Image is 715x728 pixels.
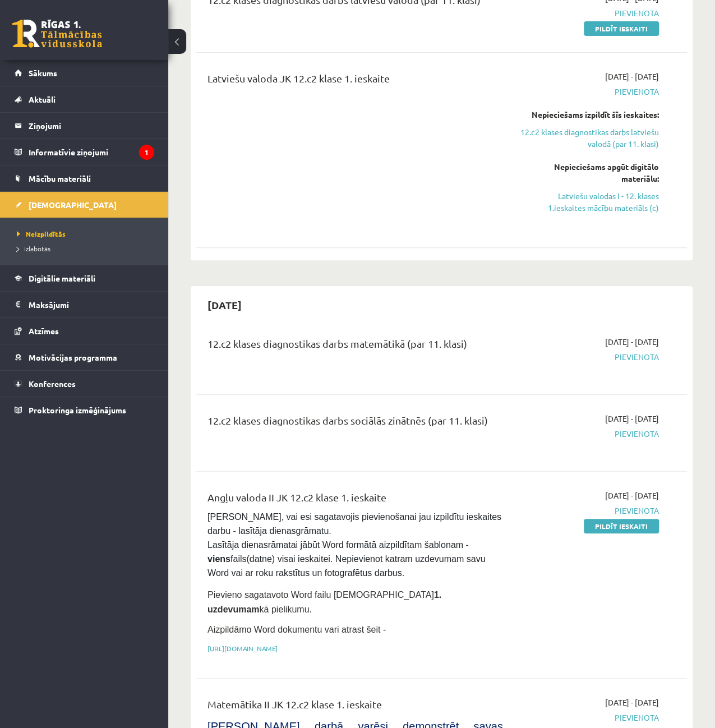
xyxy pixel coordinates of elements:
span: Proktoringa izmēģinājums [29,405,126,415]
a: Sākums [15,60,154,86]
span: Motivācijas programma [29,352,117,362]
i: 1 [139,145,154,160]
a: Informatīvie ziņojumi1 [15,139,154,165]
span: Atzīmes [29,326,59,336]
div: 12.c2 klases diagnostikas darbs sociālās zinātnēs (par 11. klasi) [207,413,503,434]
a: Pildīt ieskaiti [584,519,659,533]
h2: [DATE] [196,292,253,318]
span: Pievieno sagatavoto Word failu [DEMOGRAPHIC_DATA] kā pielikumu. [207,590,441,614]
div: 12.c2 klases diagnostikas darbs matemātikā (par 11. klasi) [207,336,503,357]
span: [DATE] - [DATE] [605,490,659,501]
span: Izlabotās [17,244,50,253]
span: Neizpildītās [17,229,66,238]
span: Pievienota [520,428,659,440]
a: Pildīt ieskaiti [584,21,659,36]
a: Rīgas 1. Tālmācības vidusskola [12,20,102,48]
span: Pievienota [520,505,659,517]
strong: viens [207,554,230,564]
a: Konferences [15,371,154,397]
a: Maksājumi [15,292,154,317]
span: Digitālie materiāli [29,273,95,283]
legend: Informatīvie ziņojumi [29,139,154,165]
span: Pievienota [520,712,659,724]
a: [DEMOGRAPHIC_DATA] [15,192,154,218]
span: [DATE] - [DATE] [605,71,659,82]
span: Aizpildāmo Word dokumentu vari atrast šeit - [207,625,386,634]
span: [DEMOGRAPHIC_DATA] [29,200,117,210]
a: Motivācijas programma [15,344,154,370]
a: Proktoringa izmēģinājums [15,397,154,423]
a: Izlabotās [17,243,157,254]
span: Konferences [29,379,76,389]
legend: Ziņojumi [29,113,154,139]
div: Nepieciešams apgūt digitālo materiālu: [520,161,659,185]
div: Latviešu valoda JK 12.c2 klase 1. ieskaite [207,71,503,91]
span: Sākums [29,68,57,78]
a: Ziņojumi [15,113,154,139]
div: Nepieciešams izpildīt šīs ieskaites: [520,109,659,121]
a: Latviešu valodas I - 12. klases 1.ieskaites mācību materiāls (c) [520,190,659,214]
span: Pievienota [520,86,659,98]
div: Matemātika II JK 12.c2 klase 1. ieskaite [207,697,503,717]
span: [DATE] - [DATE] [605,336,659,348]
a: [URL][DOMAIN_NAME] [207,644,278,653]
span: [DATE] - [DATE] [605,413,659,425]
a: Digitālie materiāli [15,265,154,291]
span: [PERSON_NAME], vai esi sagatavojis pievienošanai jau izpildītu ieskaites darbu - lasītāja dienasg... [207,512,504,578]
a: 12.c2 klases diagnostikas darbs latviešu valodā (par 11. klasi) [520,126,659,150]
span: Aktuāli [29,94,56,104]
a: Atzīmes [15,318,154,344]
span: Pievienota [520,351,659,363]
div: Angļu valoda II JK 12.c2 klase 1. ieskaite [207,490,503,510]
a: Aktuāli [15,86,154,112]
span: [DATE] - [DATE] [605,697,659,708]
legend: Maksājumi [29,292,154,317]
span: Mācību materiāli [29,173,91,183]
span: Pievienota [520,7,659,19]
strong: 1. uzdevumam [207,590,441,614]
a: Mācību materiāli [15,165,154,191]
a: Neizpildītās [17,229,157,239]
